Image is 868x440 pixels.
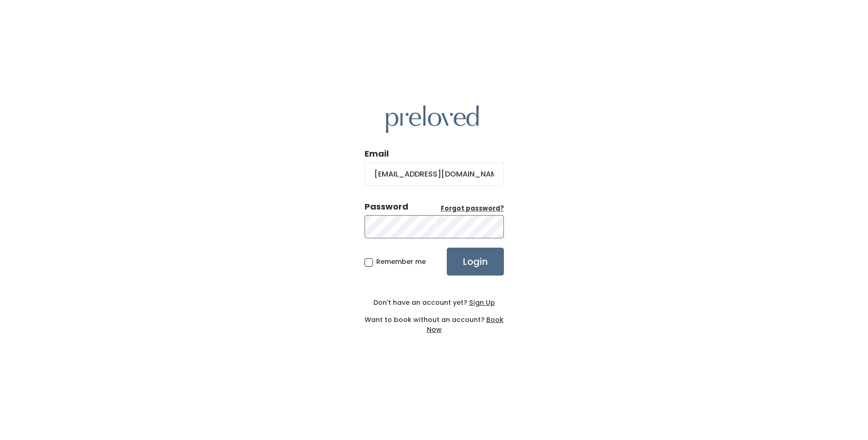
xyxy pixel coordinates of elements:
[365,201,408,213] div: Password
[376,257,426,266] span: Remember me
[427,315,504,334] a: Book Now
[386,105,479,133] img: preloved logo
[365,148,389,160] label: Email
[469,298,495,307] u: Sign Up
[441,204,504,213] a: Forgot password?
[365,308,504,335] div: Want to book without an account?
[447,248,504,276] input: Login
[467,298,495,307] a: Sign Up
[365,298,504,308] div: Don't have an account yet?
